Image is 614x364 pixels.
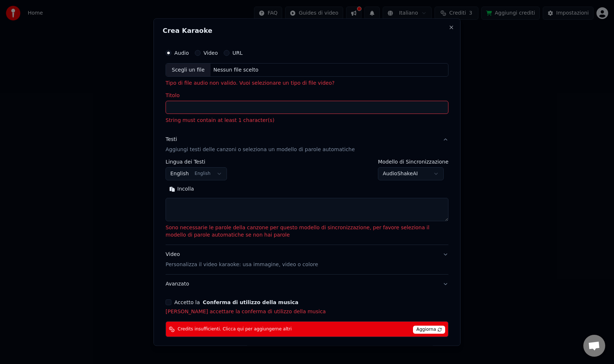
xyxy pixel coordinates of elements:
div: Scegli un file [166,64,211,77]
label: URL [232,50,243,55]
button: TestiAggiungi testi delle canzoni o seleziona un modello di parole automatiche [166,130,448,160]
label: Lingua dei Testi [166,160,227,165]
button: Incolla [166,184,198,195]
p: [PERSON_NAME] accettare la conferma di utilizzo della musica [166,309,448,316]
span: Credits insufficienti. Clicca qui per aggiungerne altri [178,326,292,332]
button: VideoPersonalizza il video karaoke: usa immagine, video o colore [166,245,448,275]
button: Avanzato [166,275,448,294]
p: Personalizza il video karaoke: usa immagine, video o colore [166,261,318,269]
div: Testi [166,136,177,143]
label: Accetto la [174,300,298,305]
span: Aggiorna [413,326,445,334]
p: Sono necessarie le parole della canzone per questo modello di sincronizzazione, per favore selezi... [166,225,448,239]
p: String must contain at least 1 character(s) [166,117,448,124]
p: Tipo di file audio non valido. Vuoi selezionare un tipo di file video? [166,80,448,87]
div: TestiAggiungi testi delle canzoni o seleziona un modello di parole automatiche [166,160,448,245]
label: Titolo [166,93,448,98]
label: Audio [174,50,189,55]
h2: Crea Karaoke [163,27,451,34]
p: Aggiungi testi delle canzoni o seleziona un modello di parole automatiche [166,146,355,154]
button: Accetto la [203,300,299,305]
label: Video [204,50,218,55]
label: Modello di Sincronizzazione [378,160,448,165]
div: Nessun file scelto [211,66,261,74]
div: Video [166,251,318,269]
